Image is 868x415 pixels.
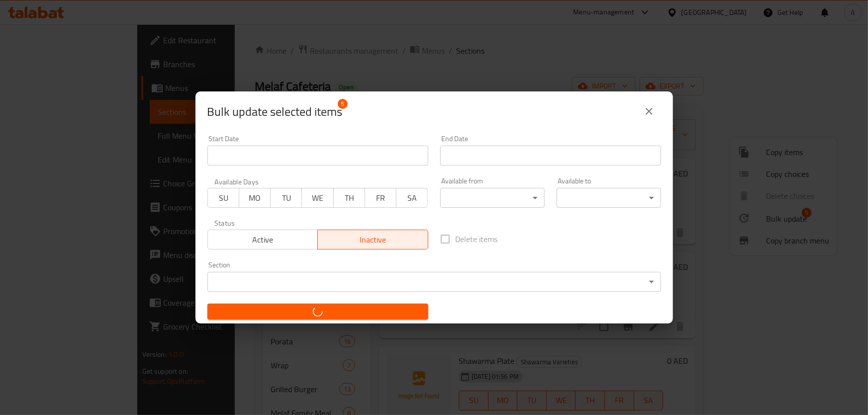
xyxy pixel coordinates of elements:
span: SU [212,191,235,205]
button: WE [301,188,333,208]
span: TH [338,191,361,205]
span: Delete items [456,233,498,245]
button: SU [207,188,239,208]
span: WE [306,191,329,205]
button: MO [239,188,271,208]
span: Selected items count [207,104,343,120]
span: FR [369,191,392,205]
span: TU [275,191,298,205]
span: 5 [338,99,348,109]
span: Inactive [322,233,424,247]
span: MO [243,191,267,205]
button: Inactive [317,230,428,249]
div: ​ [440,188,545,208]
button: SA [396,188,428,208]
div: ​ [207,272,661,292]
span: SA [400,191,424,205]
button: TH [333,188,365,208]
span: Active [212,233,314,247]
button: FR [365,188,396,208]
button: close [637,99,661,123]
button: TU [270,188,302,208]
button: Active [207,230,318,249]
div: ​ [557,188,661,208]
